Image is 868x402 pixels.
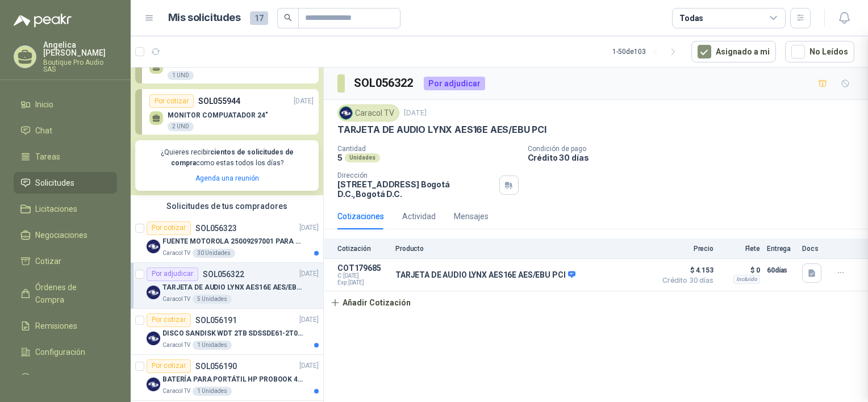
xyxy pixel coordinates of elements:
[14,146,117,167] a: Tareas
[35,320,77,332] span: Remisiones
[14,341,117,363] a: Configuración
[14,120,117,141] a: Chat
[35,346,85,358] span: Configuración
[679,12,703,24] div: Todas
[14,224,117,246] a: Negociaciones
[35,372,100,384] span: Manuales y ayuda
[14,94,117,115] a: Inicio
[35,177,74,189] span: Solicitudes
[14,250,117,272] a: Cotizar
[14,315,117,337] a: Remisiones
[14,198,117,220] a: Licitaciones
[43,41,117,57] p: Angelica [PERSON_NAME]
[284,14,292,22] span: search
[14,14,72,27] img: Logo peakr
[35,203,77,215] span: Licitaciones
[14,367,117,389] a: Manuales y ayuda
[35,229,87,241] span: Negociaciones
[14,172,117,194] a: Solicitudes
[250,11,268,25] span: 17
[35,255,61,267] span: Cotizar
[43,59,117,73] p: Boutique Pro Audio SAS
[35,150,60,163] span: Tareas
[14,277,117,311] a: Órdenes de Compra
[168,10,241,26] h1: Mis solicitudes
[35,124,52,137] span: Chat
[35,98,53,111] span: Inicio
[35,281,106,306] span: Órdenes de Compra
